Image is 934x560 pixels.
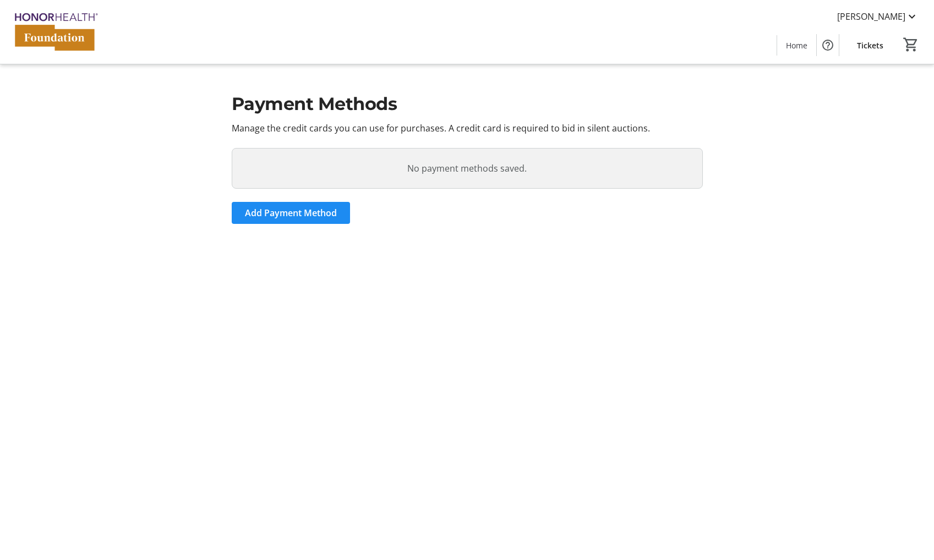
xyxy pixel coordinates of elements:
[245,206,337,219] span: Add Payment Method
[7,4,105,59] img: HonorHealth Foundation's Logo
[837,10,905,23] span: [PERSON_NAME]
[848,35,892,56] a: Tickets
[232,91,703,117] h1: Payment Methods
[777,35,816,56] a: Home
[901,35,921,54] button: Cart
[817,34,839,56] button: Help
[857,40,883,51] span: Tickets
[232,122,703,135] p: Manage the credit cards you can use for purchases. A credit card is required to bid in silent auc...
[828,8,927,25] button: [PERSON_NAME]
[232,202,350,224] a: Add Payment Method
[232,148,703,189] tr-blank-state: No payment methods saved.
[786,40,807,51] span: Home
